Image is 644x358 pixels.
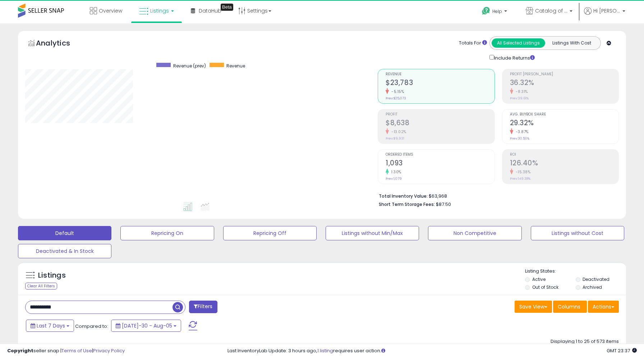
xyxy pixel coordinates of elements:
[389,129,406,135] small: -13.02%
[36,38,84,50] h5: Analytics
[7,347,33,354] strong: Copyright
[535,7,567,14] span: Catalog of Awesome
[510,113,618,117] span: Avg. Buybox Share
[510,153,618,157] span: ROI
[513,89,528,94] small: -8.31%
[484,53,543,62] div: Include Returns
[386,159,494,169] h2: 1,093
[386,79,494,88] h2: $23,783
[531,226,624,240] button: Listings without Cost
[607,347,637,354] span: 2025-08-13 23:37 GMT
[199,7,221,14] span: DataHub
[510,159,618,169] h2: 126.40%
[386,176,402,181] small: Prev: 1,079
[226,63,245,69] span: Revenue
[379,191,613,200] li: $63,968
[18,226,111,240] button: Default
[386,153,494,157] span: Ordered Items
[386,119,494,128] h2: $8,638
[223,226,317,240] button: Repricing Off
[558,303,580,310] span: Columns
[189,301,217,313] button: Filters
[553,301,587,313] button: Columns
[7,348,125,354] div: seller snap | |
[513,169,531,175] small: -15.38%
[551,338,619,345] div: Displaying 1 to 25 of 573 items
[150,7,169,14] span: Listings
[75,323,108,330] span: Compared to:
[120,226,214,240] button: Repricing On
[510,79,618,88] h2: 36.32%
[389,169,401,175] small: 1.30%
[583,284,602,290] label: Archived
[379,193,428,199] b: Total Inventory Value:
[326,226,419,240] button: Listings without Min/Max
[428,226,521,240] button: Non Competitive
[173,63,206,69] span: Revenue (prev)
[436,201,451,208] span: $87.50
[386,136,404,141] small: Prev: $9,931
[525,268,626,275] p: Listing States:
[317,347,333,354] a: 1 listing
[93,347,125,354] a: Privacy Policy
[379,201,435,207] b: Short Term Storage Fees:
[476,1,514,23] a: Help
[111,320,181,332] button: [DATE]-30 - Aug-05
[459,40,487,47] div: Totals For
[386,72,494,76] span: Revenue
[37,322,65,329] span: Last 7 Days
[18,244,111,258] button: Deactivated & In Stock
[386,96,406,100] small: Prev: $25,073
[510,119,618,128] h2: 29.32%
[492,38,545,48] button: All Selected Listings
[26,320,74,332] button: Last 7 Days
[482,6,491,15] i: Get Help
[510,72,618,76] span: Profit [PERSON_NAME]
[583,276,609,282] label: Deactivated
[532,284,558,290] label: Out of Stock
[492,8,502,14] span: Help
[61,347,92,354] a: Terms of Use
[588,301,619,313] button: Actions
[389,89,404,94] small: -5.15%
[25,283,57,289] div: Clear All Filters
[99,7,122,14] span: Overview
[593,7,620,14] span: Hi [PERSON_NAME]
[532,276,546,282] label: Active
[510,96,529,100] small: Prev: 39.61%
[122,322,172,329] span: [DATE]-30 - Aug-05
[510,136,529,141] small: Prev: 30.50%
[513,129,529,135] small: -3.87%
[227,348,637,354] div: Last InventoryLab Update: 3 hours ago, requires user action.
[510,176,530,181] small: Prev: 149.38%
[38,270,66,281] h5: Listings
[584,7,625,23] a: Hi [PERSON_NAME]
[221,4,233,11] div: Tooltip anchor
[386,113,494,117] span: Profit
[545,38,598,48] button: Listings With Cost
[515,301,552,313] button: Save View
